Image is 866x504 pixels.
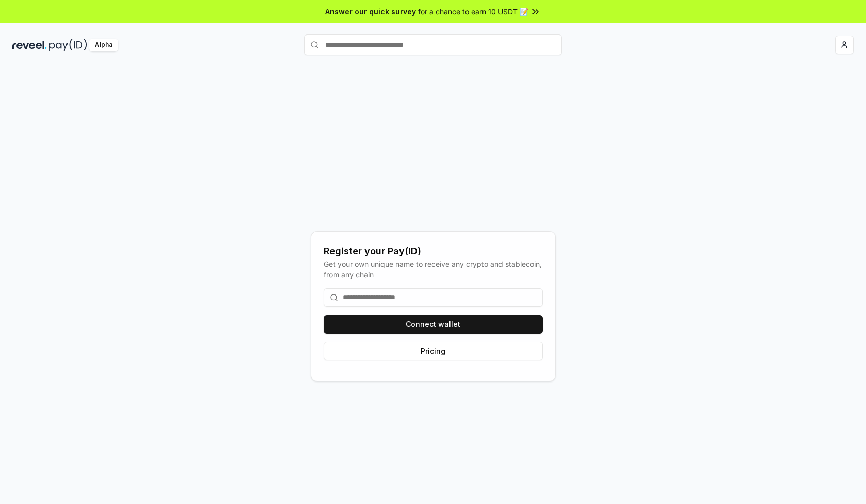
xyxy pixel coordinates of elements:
[325,6,416,17] span: Answer our quick survey
[324,315,543,334] button: Connect wallet
[418,6,528,17] span: for a chance to earn 10 USDT 📝
[324,342,543,360] button: Pricing
[324,258,543,280] div: Get your own unique name to receive any crypto and stablecoin, from any chain
[89,39,118,51] div: Alpha
[324,244,543,258] div: Register your Pay(ID)
[12,39,47,51] img: reveel_dark
[49,39,87,51] img: pay_id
